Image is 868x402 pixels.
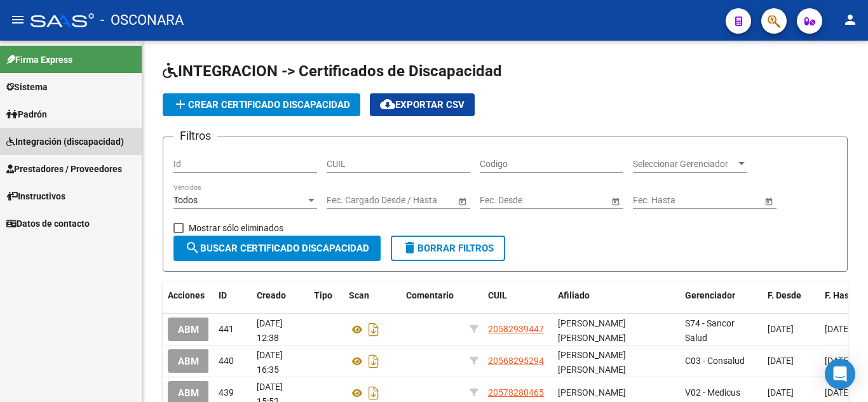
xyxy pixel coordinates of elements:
span: Gerenciador [685,290,735,300]
span: F. Desde [768,290,801,300]
input: Start date [327,195,366,206]
span: Integración (discapacidad) [6,135,124,149]
i: Descargar documento [365,351,382,372]
input: End date [530,195,592,206]
span: Afiliado [558,290,590,300]
span: [DATE] 16:35 [257,350,283,375]
button: ABM [168,349,209,373]
span: Tipo [314,290,332,300]
input: End date [377,195,439,206]
span: [PERSON_NAME] [PERSON_NAME] [558,318,626,343]
datatable-header-cell: Afiliado [553,282,680,309]
span: Firma Express [6,53,72,67]
h3: Filtros [173,127,217,145]
span: ABM [178,356,199,367]
datatable-header-cell: Comentario [401,282,465,309]
button: ABM [168,318,209,341]
span: Instructivos [6,189,65,203]
span: Crear Certificado Discapacidad [173,99,350,111]
span: F. Hasta [825,290,857,300]
span: INTEGRACION -> Certificados de Discapacidad [163,62,502,80]
mat-icon: search [185,240,200,255]
mat-icon: delete [402,240,417,255]
span: [PERSON_NAME] [PERSON_NAME] [558,350,626,375]
span: Padrón [6,107,47,121]
span: Todos [173,195,198,205]
span: S74 - Sancor Salud [685,318,735,343]
input: Start date [633,195,672,206]
span: - OSCONARA [100,6,184,34]
span: 439 [219,387,234,398]
span: [DATE] [768,387,794,398]
span: CUIL [488,290,507,300]
button: Crear Certificado Discapacidad [163,93,360,116]
span: ABM [178,387,199,399]
button: Open calendar [456,194,469,208]
datatable-header-cell: F. Desde [763,282,820,309]
span: Sistema [6,80,48,94]
button: Borrar Filtros [391,236,505,261]
mat-icon: cloud_download [380,97,395,112]
datatable-header-cell: ID [214,282,252,309]
span: [DATE] [768,324,794,334]
span: 441 [219,324,234,334]
span: C03 - Consalud [685,356,745,366]
span: 440 [219,356,234,366]
mat-icon: person [843,12,858,27]
span: 20578280465 [488,387,544,398]
span: [DATE] 12:38 [257,318,283,343]
span: [PERSON_NAME] [558,387,626,398]
span: Seleccionar Gerenciador [633,159,736,170]
span: Datos de contacto [6,217,90,231]
span: Creado [257,290,286,300]
span: Buscar Certificado Discapacidad [185,243,369,254]
mat-icon: menu [10,12,25,27]
span: Prestadores / Proveedores [6,162,122,176]
span: ID [219,290,227,300]
span: Acciones [168,290,205,300]
span: Comentario [406,290,454,300]
button: Buscar Certificado Discapacidad [173,236,381,261]
i: Descargar documento [365,319,382,340]
span: V02 - Medicus [685,387,740,398]
button: Exportar CSV [370,93,475,116]
datatable-header-cell: Tipo [309,282,344,309]
span: Exportar CSV [380,99,465,111]
span: Borrar Filtros [402,243,494,254]
datatable-header-cell: Gerenciador [680,282,763,309]
button: Open calendar [609,194,622,208]
button: Open calendar [762,194,775,208]
datatable-header-cell: Acciones [163,282,214,309]
span: [DATE] [825,356,851,366]
span: [DATE] [825,387,851,398]
span: Scan [349,290,369,300]
mat-icon: add [173,97,188,112]
span: [DATE] [768,356,794,366]
span: [DATE] [825,324,851,334]
input: End date [683,195,745,206]
span: Mostrar sólo eliminados [189,220,283,236]
span: 20568295294 [488,356,544,366]
datatable-header-cell: Scan [344,282,401,309]
datatable-header-cell: CUIL [483,282,553,309]
datatable-header-cell: Creado [252,282,309,309]
span: 20582939447 [488,324,544,334]
span: ABM [178,324,199,335]
div: Open Intercom Messenger [825,359,855,389]
input: Start date [480,195,519,206]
